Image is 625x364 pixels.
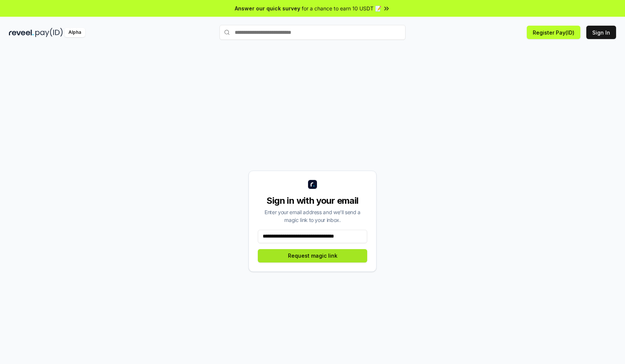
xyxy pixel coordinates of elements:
[35,28,63,37] img: pay_id
[64,28,85,37] div: Alpha
[308,180,317,189] img: logo_small
[258,195,367,207] div: Sign in with your email
[527,26,580,39] button: Register Pay(ID)
[9,28,34,37] img: reveel_dark
[258,249,367,262] button: Request magic link
[586,26,616,39] button: Sign In
[258,208,367,224] div: Enter your email address and we’ll send a magic link to your inbox.
[235,4,300,12] span: Answer our quick survey
[302,4,381,12] span: for a chance to earn 10 USDT 📝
